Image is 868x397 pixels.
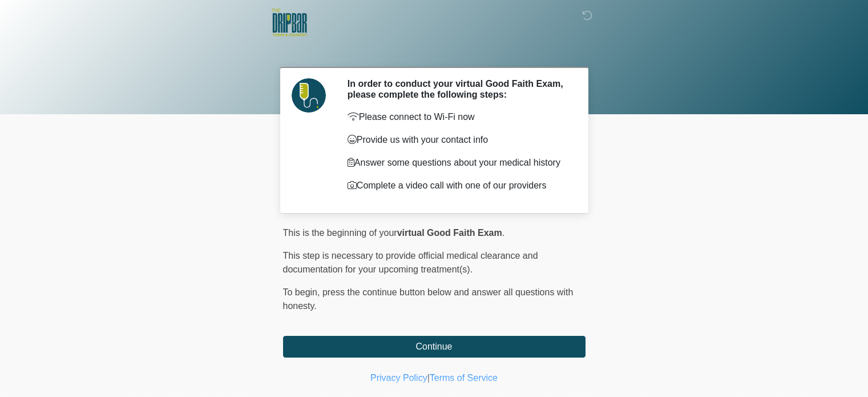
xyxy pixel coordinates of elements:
[430,373,498,383] a: Terms of Service
[283,251,538,274] span: This step is necessary to provide official medical clearance and documentation for your upcoming ...
[348,156,568,170] p: Answer some questions about your medical history
[283,287,574,311] span: press the continue button below and answer all questions with honesty.
[348,110,568,124] p: Please connect to Wi-Fi now
[274,41,594,62] h1: ‎ ‎
[283,228,397,238] span: This is the beginning of your
[272,9,307,39] img: The DRIPBaR Town & Country Crossing Logo
[348,179,568,193] p: Complete a video call with one of our providers
[292,78,326,113] img: Agent Avatar
[348,133,568,147] p: Provide us with your contact info
[427,373,430,383] a: |
[348,78,568,100] h2: In order to conduct your virtual Good Faith Exam, please complete the following steps:
[370,373,427,383] a: Privacy Policy
[502,228,504,238] span: .
[283,287,322,297] span: To begin,
[397,228,502,238] strong: virtual Good Faith Exam
[283,336,586,358] button: Continue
